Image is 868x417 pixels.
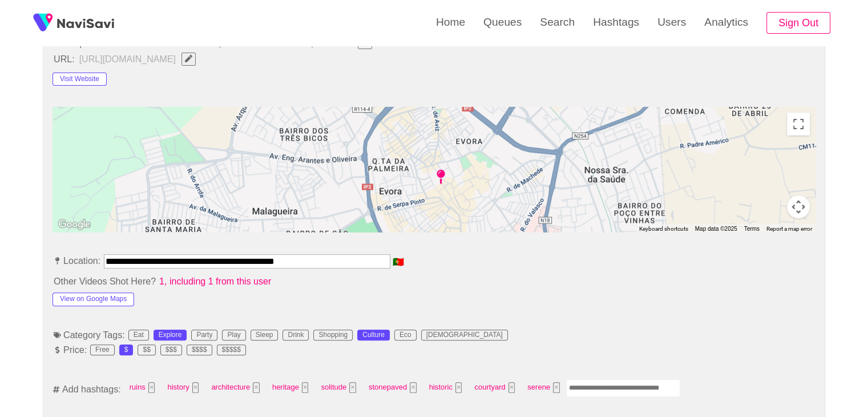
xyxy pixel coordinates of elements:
[566,379,680,397] input: Enter tag here and press return
[53,54,76,64] span: URL:
[143,346,150,354] div: $$
[126,379,159,396] span: ruins
[53,276,157,286] span: Other Videos Shot Here?
[78,51,203,66] span: [URL][DOMAIN_NAME]
[362,331,385,339] div: Culture
[222,346,241,354] div: $$$$$
[787,113,810,135] button: Toggle fullscreen view
[53,73,107,86] button: Visit Website
[124,346,128,354] div: $
[471,379,518,396] span: courtyard
[766,226,812,232] a: Report a map error
[53,344,88,355] span: Price:
[508,382,515,393] button: Tag at index 7 with value 4174 focussed. Press backspace to remove
[766,12,830,34] button: Sign Out
[95,346,110,354] div: Free
[524,379,563,396] span: serene
[192,382,199,393] button: Tag at index 1 with value 2767 focussed. Press backspace to remove
[787,195,810,218] button: Map camera controls
[29,9,57,37] img: fireSpot
[302,382,309,393] button: Tag at index 3 with value 10631 focussed. Press backspace to remove
[55,217,93,232] a: Open this area in Google Maps (opens a new window)
[365,379,420,396] span: stonepaved
[159,331,182,339] div: Explore
[639,225,688,233] button: Keyboard shortcuts
[61,384,122,394] span: Add hashtags:
[391,257,405,266] span: 🇵🇹
[158,276,272,286] span: 1, including 1 from this user
[134,331,144,339] div: Eat
[269,379,312,396] span: heritage
[53,255,102,266] span: Location:
[317,379,359,396] span: solitude
[53,292,134,306] button: View on Google Maps
[184,55,193,62] span: Edit Field
[53,73,107,83] a: Visit Website
[553,382,560,393] button: Tag at index 8 with value 2289 focussed. Press backspace to remove
[253,382,260,393] button: Tag at index 2 with value 2391 focussed. Press backspace to remove
[196,331,212,339] div: Party
[55,217,93,232] img: Google
[148,382,155,393] button: Tag at index 0 with value 10085 focussed. Press backspace to remove
[53,292,134,303] a: View on Google Maps
[410,382,417,393] button: Tag at index 5 with value 29330 focussed. Press backspace to remove
[227,331,240,339] div: Play
[455,382,462,393] button: Tag at index 6 with value 2444 focussed. Press backspace to remove
[695,226,737,232] span: Map data ©2025
[208,379,263,396] span: architecture
[349,382,356,393] button: Tag at index 4 with value 3326 focussed. Press backspace to remove
[744,226,760,232] a: Terms (opens in new tab)
[318,331,348,339] div: Shopping
[164,379,202,396] span: history
[256,331,273,339] div: Sleep
[288,331,304,339] div: Drink
[399,331,411,339] div: Eco
[192,346,207,354] div: $$$$
[57,17,114,29] img: fireSpot
[426,379,466,396] span: historic
[426,331,503,339] div: [DEMOGRAPHIC_DATA]
[181,53,196,65] button: Edit Field
[165,346,177,354] div: $$$
[53,330,126,340] span: Category Tags:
